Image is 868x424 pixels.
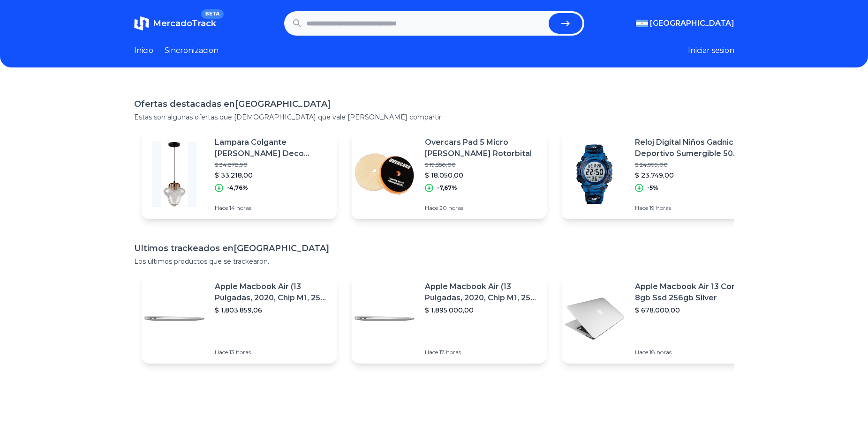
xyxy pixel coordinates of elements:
p: Reloj Digital Niños Gadnic Deportivo Sumergible 50 Metros [635,137,749,159]
img: Featured image [142,141,207,207]
a: Featured imageLampara Colgante [PERSON_NAME] Deco Moderno$ 34.878,90$ 33.218,00-4,76%Hace 14 horas [142,129,337,219]
a: Featured imageApple Macbook Air (13 Pulgadas, 2020, Chip M1, 256 Gb De Ssd, 8 Gb De Ram) - Plata$... [352,274,547,364]
img: Featured image [562,286,627,351]
p: Apple Macbook Air (13 Pulgadas, 2020, Chip M1, 256 Gb De Ssd, 8 Gb De Ram) - Plata [425,281,539,304]
p: Hace 14 horas [215,204,329,212]
a: Inicio [134,45,153,56]
img: Featured image [352,286,417,351]
span: MercadoTrack [153,18,216,29]
h1: Ofertas destacadas en [GEOGRAPHIC_DATA] [134,97,734,111]
p: Los ultimos productos que se trackearon. [134,257,734,266]
p: $ 23.749,00 [635,171,749,180]
p: Lampara Colgante [PERSON_NAME] Deco Moderno [215,137,329,159]
img: MercadoTrack [134,16,149,31]
p: Hace 18 horas [635,349,749,356]
p: Estas son algunas ofertas que [DEMOGRAPHIC_DATA] que vale [PERSON_NAME] compartir. [134,112,734,122]
p: Hace 20 horas [425,204,539,212]
a: MercadoTrackBETA [134,16,216,31]
p: $ 18.050,00 [425,171,539,180]
button: [GEOGRAPHIC_DATA] [636,18,734,29]
p: $ 1.803.859,06 [215,305,329,315]
a: Featured imageApple Macbook Air 13 Core I5 8gb Ssd 256gb Silver$ 678.000,00Hace 18 horas [562,274,757,364]
img: Featured image [142,286,207,351]
a: Featured imageReloj Digital Niños Gadnic Deportivo Sumergible 50 Metros$ 24.999,00$ 23.749,00-5%H... [562,129,757,219]
img: Argentina [636,20,648,27]
p: -4,76% [227,184,248,192]
button: Iniciar sesion [688,45,734,56]
p: $ 24.999,00 [635,161,749,169]
p: $ 19.550,00 [425,161,539,169]
p: $ 34.878,90 [215,161,329,169]
p: -5% [647,184,658,192]
p: Overcars Pad 5 Micro [PERSON_NAME] Rotorbital [425,137,539,159]
img: Featured image [352,141,417,207]
p: Hace 17 horas [425,349,539,356]
p: $ 678.000,00 [635,305,749,315]
p: -7,67% [437,184,457,192]
h1: Ultimos trackeados en [GEOGRAPHIC_DATA] [134,242,734,255]
a: Featured imageOvercars Pad 5 Micro [PERSON_NAME] Rotorbital$ 19.550,00$ 18.050,00-7,67%Hace 20 horas [352,129,547,219]
p: Hace 13 horas [215,349,329,356]
a: Sincronizacion [165,45,219,56]
span: [GEOGRAPHIC_DATA] [650,18,734,29]
p: Apple Macbook Air 13 Core I5 8gb Ssd 256gb Silver [635,281,749,304]
span: BETA [201,9,223,19]
a: Featured imageApple Macbook Air (13 Pulgadas, 2020, Chip M1, 256 Gb De Ssd, 8 Gb De Ram) - Plata$... [142,274,337,364]
img: Featured image [562,141,627,207]
p: Hace 19 horas [635,204,749,212]
p: $ 1.895.000,00 [425,305,539,315]
p: $ 33.218,00 [215,171,329,180]
p: Apple Macbook Air (13 Pulgadas, 2020, Chip M1, 256 Gb De Ssd, 8 Gb De Ram) - Plata [215,281,329,304]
